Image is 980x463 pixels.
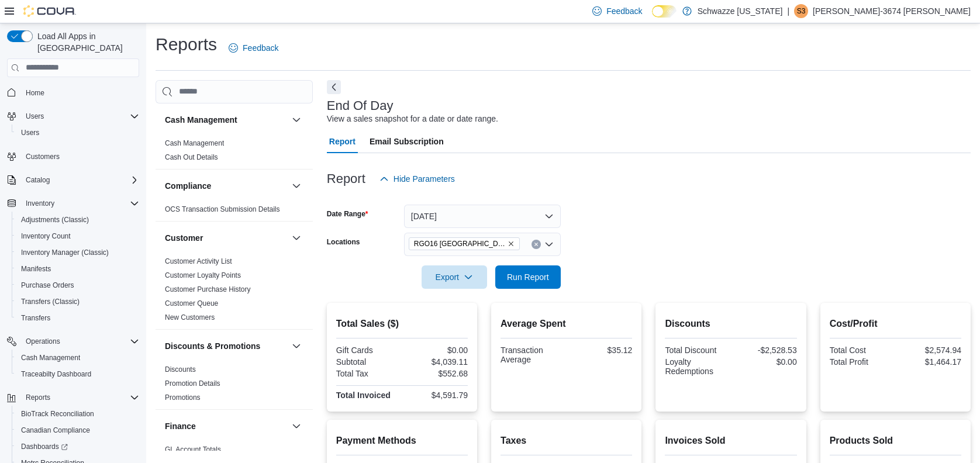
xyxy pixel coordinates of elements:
[21,281,74,290] span: Purchase Orders
[165,420,287,432] button: Finance
[33,30,139,54] span: Load All Apps in [GEOGRAPHIC_DATA]
[21,409,94,419] span: BioTrack Reconciliation
[2,108,144,125] button: Users
[2,148,144,165] button: Customers
[26,393,50,402] span: Reports
[165,340,287,352] button: Discounts & Promotions
[165,340,260,352] h3: Discounts & Promotions
[733,357,797,367] div: $0.00
[327,172,365,186] h3: Report
[165,139,224,147] a: Cash Management
[165,393,201,402] span: Promotions
[26,88,44,98] span: Home
[733,345,797,355] div: -$2,528.53
[422,265,487,289] button: Export
[21,442,68,451] span: Dashboards
[16,440,73,454] a: Dashboards
[156,362,313,409] div: Discounts & Promotions
[21,264,51,274] span: Manifests
[21,196,59,210] button: Inventory
[327,113,498,125] div: View a sales snapshot for a date or date range.
[21,85,139,100] span: Home
[21,173,54,187] button: Catalog
[830,345,893,355] div: Total Cost
[16,262,56,276] a: Manifests
[21,86,49,100] a: Home
[165,365,196,374] span: Discounts
[501,345,564,364] div: Transaction Average
[327,209,368,219] label: Date Range
[501,434,632,448] h2: Taxes
[165,153,218,162] span: Cash Out Details
[12,277,144,293] button: Purchase Orders
[12,406,144,422] button: BioTrack Reconciliation
[665,317,796,331] h2: Discounts
[16,351,139,365] span: Cash Management
[794,4,808,18] div: Sarah-3674 Holmes
[289,231,303,245] button: Customer
[165,257,232,265] a: Customer Activity List
[21,334,65,348] button: Operations
[165,153,218,161] a: Cash Out Details
[898,345,961,355] div: $2,574.94
[404,369,468,378] div: $552.68
[16,407,139,421] span: BioTrack Reconciliation
[508,240,515,247] button: Remove RGO16 Alamogordo from selection in this group
[23,5,76,17] img: Cova
[26,199,54,208] span: Inventory
[21,248,109,257] span: Inventory Manager (Classic)
[16,311,139,325] span: Transfers
[507,271,549,283] span: Run Report
[156,254,313,329] div: Customer
[21,196,139,210] span: Inventory
[16,423,139,437] span: Canadian Compliance
[21,109,139,123] span: Users
[12,438,144,455] a: Dashboards
[404,357,468,367] div: $4,039.11
[21,334,139,348] span: Operations
[16,229,75,243] a: Inventory Count
[2,389,144,406] button: Reports
[16,367,96,381] a: Traceabilty Dashboard
[394,173,455,185] span: Hide Parameters
[21,426,90,435] span: Canadian Compliance
[156,33,217,56] h1: Reports
[16,213,139,227] span: Adjustments (Classic)
[2,333,144,350] button: Operations
[165,299,218,308] span: Customer Queue
[21,369,91,379] span: Traceabilty Dashboard
[165,271,241,279] a: Customer Loyalty Points
[21,297,80,306] span: Transfers (Classic)
[665,345,729,355] div: Total Discount
[16,213,94,227] a: Adjustments (Classic)
[830,434,961,448] h2: Products Sold
[21,391,55,405] button: Reports
[21,150,64,164] a: Customers
[414,238,505,250] span: RGO16 [GEOGRAPHIC_DATA]
[165,271,241,280] span: Customer Loyalty Points
[12,244,144,261] button: Inventory Manager (Classic)
[12,125,144,141] button: Users
[21,391,139,405] span: Reports
[165,445,221,454] span: GL Account Totals
[12,350,144,366] button: Cash Management
[16,311,55,325] a: Transfers
[830,357,893,367] div: Total Profit
[21,149,139,164] span: Customers
[404,391,468,400] div: $4,591.79
[698,4,783,18] p: Schwazze [US_STATE]
[12,228,144,244] button: Inventory Count
[26,152,60,161] span: Customers
[652,18,653,18] span: Dark Mode
[830,317,961,331] h2: Cost/Profit
[165,313,215,322] a: New Customers
[21,313,50,323] span: Transfers
[165,257,232,266] span: Customer Activity List
[429,265,480,289] span: Export
[165,205,280,213] a: OCS Transaction Submission Details
[2,84,144,101] button: Home
[21,353,80,362] span: Cash Management
[409,237,520,250] span: RGO16 Alamogordo
[21,215,89,224] span: Adjustments (Classic)
[404,345,468,355] div: $0.00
